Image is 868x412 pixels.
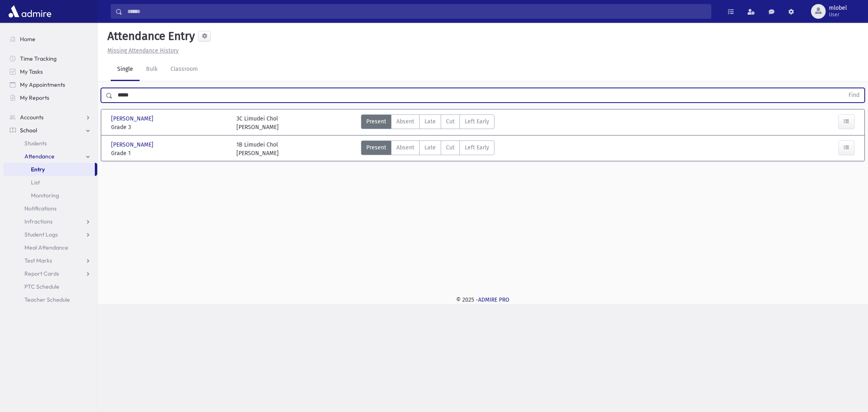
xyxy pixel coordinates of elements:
span: Meal Attendance [24,244,68,251]
span: Absent [396,143,414,152]
a: Student Logs [3,228,97,241]
h5: Attendance Entry [104,29,195,43]
span: Late [424,143,436,152]
span: Notifications [24,205,57,212]
div: © 2025 - [111,296,855,304]
span: [PERSON_NAME] [111,114,155,123]
span: My Reports [20,94,49,101]
div: 3C Limudei Chol [PERSON_NAME] [236,114,279,131]
span: Attendance [24,153,55,160]
a: Entry [3,163,95,176]
a: List [3,176,97,189]
span: Left Early [465,117,489,126]
span: List [31,179,40,186]
span: Left Early [465,143,489,152]
span: Present [366,143,386,152]
a: My Appointments [3,78,97,91]
a: Bulk [140,58,164,81]
span: Grade 1 [111,149,228,158]
div: AttTypes [361,140,494,158]
a: PTC Schedule [3,280,97,293]
a: My Tasks [3,65,97,78]
a: Attendance [3,150,97,163]
span: [PERSON_NAME] [111,140,155,149]
span: School [20,127,37,134]
a: School [3,124,97,137]
span: Students [24,140,47,147]
span: Cut [446,143,455,152]
a: Infractions [3,215,97,228]
span: Report Cards [24,270,59,277]
img: AdmirePro [7,3,53,20]
a: Classroom [164,58,204,81]
span: Home [20,35,35,43]
a: Monitoring [3,189,97,202]
div: AttTypes [361,114,494,131]
span: PTC Schedule [24,283,59,290]
a: Students [3,137,97,150]
a: Teacher Schedule [3,293,97,306]
span: Accounts [20,114,44,121]
a: Time Tracking [3,52,97,65]
span: Monitoring [31,192,59,199]
span: Entry [31,166,45,173]
a: Home [3,33,97,46]
a: Accounts [3,111,97,124]
a: Single [111,58,140,81]
u: Missing Attendance History [107,47,179,54]
span: Test Marks [24,257,52,264]
a: Missing Attendance History [104,47,179,54]
span: Teacher Schedule [24,296,70,303]
span: Grade 3 [111,123,228,131]
a: Test Marks [3,254,97,267]
span: mlobel [829,5,847,11]
a: Report Cards [3,267,97,280]
a: Notifications [3,202,97,215]
a: My Reports [3,91,97,104]
span: Late [424,117,436,126]
a: ADMIRE PRO [478,296,509,303]
input: Search [122,4,711,19]
div: 1B Limudei Chol [PERSON_NAME] [236,140,279,158]
span: Student Logs [24,231,58,238]
a: Meal Attendance [3,241,97,254]
button: Find [844,88,864,102]
span: Time Tracking [20,55,57,62]
span: My Appointments [20,81,65,88]
span: Cut [446,117,455,126]
span: Present [366,117,386,126]
span: My Tasks [20,68,43,75]
span: User [829,11,847,18]
span: Absent [396,117,414,126]
span: Infractions [24,218,52,225]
